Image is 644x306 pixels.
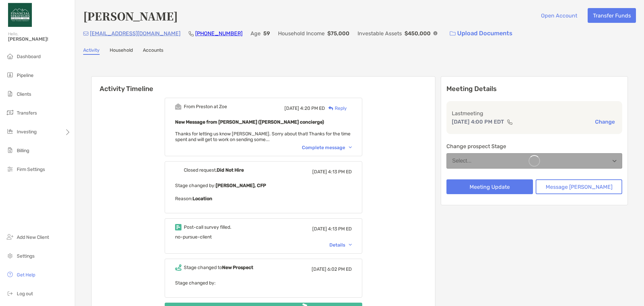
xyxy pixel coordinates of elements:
[328,226,352,232] span: 4:13 PM ED
[6,252,14,260] img: settings icon
[327,29,350,38] p: $75,000
[349,244,352,246] img: Chevron icon
[6,90,14,98] img: clients icon
[312,169,327,175] span: [DATE]
[329,242,352,248] div: Details
[507,119,513,125] img: communication type
[6,289,14,297] img: logout icon
[278,29,325,38] p: Household Income
[17,167,45,172] span: Firm Settings
[6,127,14,135] img: investing icon
[17,73,34,78] span: Pipeline
[302,145,352,150] div: Complete message
[17,148,29,154] span: Billing
[450,31,455,36] img: button icon
[17,253,35,259] span: Settings
[593,118,617,125] button: Change
[6,71,14,79] img: pipeline icon
[184,224,231,230] div: Post-call survey filled.
[251,29,261,38] p: Age
[446,85,622,93] p: Meeting Details
[184,265,253,270] div: Stage changed to
[175,224,181,230] img: Event icon
[143,47,163,55] a: Accounts
[195,30,243,37] a: [PHONE_NUMBER]
[300,105,325,111] span: 4:20 PM ED
[327,266,352,272] span: 6:02 PM ED
[184,167,244,173] div: Closed request,
[588,8,636,23] button: Transfer Funds
[175,234,212,240] span: no-pursue-client
[216,183,266,188] b: [PERSON_NAME], CFP
[8,36,71,42] span: [PERSON_NAME]!
[175,264,181,271] img: Event icon
[217,167,244,173] b: Did Not Hire
[446,179,533,194] button: Meeting Update
[312,266,326,272] span: [DATE]
[17,272,35,278] span: Get Help
[8,3,32,27] img: Zoe Logo
[6,270,14,278] img: get-help icon
[405,29,431,38] p: $450,000
[17,110,37,116] span: Transfers
[175,194,352,203] p: Reason:
[325,105,347,112] div: Reply
[452,109,617,118] p: Last meeting
[17,291,33,297] span: Log out
[193,196,212,202] b: Location
[6,233,14,241] img: add_new_client icon
[358,29,402,38] p: Investable Assets
[175,119,324,125] b: New Message from [PERSON_NAME] ([PERSON_NAME] concierge)
[446,142,622,150] p: Change prospect Stage
[536,179,622,194] button: Message [PERSON_NAME]
[175,181,352,190] p: Stage changed by:
[6,108,14,117] img: transfers icon
[17,234,49,240] span: Add New Client
[175,103,181,110] img: Event icon
[90,29,180,38] p: [EMAIL_ADDRESS][DOMAIN_NAME]
[222,265,253,270] b: New Prospect
[6,52,14,60] img: dashboard icon
[284,105,299,111] span: [DATE]
[175,131,351,142] span: Thanks for letting us know [PERSON_NAME]. Sorry about that! Thanks for the time spent and will ge...
[349,146,352,148] img: Chevron icon
[536,8,582,23] button: Open Account
[83,32,89,36] img: Email Icon
[6,165,14,173] img: firm-settings icon
[175,279,352,287] p: Stage changed by:
[6,146,14,154] img: billing icon
[433,31,437,35] img: Info Icon
[17,91,31,97] span: Clients
[328,169,352,175] span: 4:13 PM ED
[17,129,37,135] span: Investing
[83,47,100,55] a: Activity
[83,8,178,24] h4: [PERSON_NAME]
[110,47,133,55] a: Household
[263,29,270,38] p: 59
[452,118,504,126] p: [DATE] 4:00 PM EDT
[184,104,227,110] div: From Preston at Zoe
[175,167,181,173] img: Event icon
[92,77,435,93] h6: Activity Timeline
[17,54,41,59] span: Dashboard
[445,26,517,41] a: Upload Documents
[328,106,333,111] img: Reply icon
[189,31,194,36] img: Phone Icon
[312,226,327,232] span: [DATE]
